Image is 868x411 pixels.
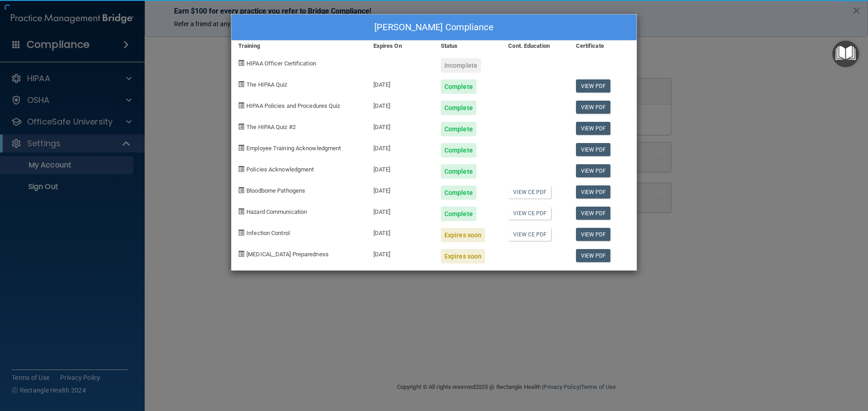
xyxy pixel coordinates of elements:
div: Certificate [569,41,637,51]
span: HIPAA Officer Certification [246,60,316,67]
a: View CE PDF [508,185,551,199]
div: [DATE] [367,115,434,136]
div: [PERSON_NAME] Compliance [231,14,637,41]
div: Incomplete [441,58,481,73]
a: View PDF [576,122,611,135]
a: View PDF [576,164,611,177]
a: View PDF [576,228,611,241]
div: [DATE] [367,157,434,179]
div: Expires soon [441,228,485,242]
a: View CE PDF [508,207,551,220]
div: Complete [441,101,476,115]
div: Complete [441,164,476,179]
div: Expires soon [441,249,485,263]
div: [DATE] [367,136,434,157]
a: View PDF [576,143,611,156]
a: View PDF [576,185,611,199]
div: Cont. Education [501,41,569,51]
div: Complete [441,143,476,157]
span: Policies Acknowledgment [246,166,314,173]
span: Employee Training Acknowledgment [246,145,341,152]
a: View PDF [576,101,611,114]
span: The HIPAA Quiz #2 [246,124,296,130]
span: Hazard Communication [246,208,307,215]
span: The HIPAA Quiz [246,81,287,88]
div: Complete [441,79,476,94]
div: Status [434,41,501,51]
div: [DATE] [367,221,434,242]
div: Training [231,41,367,51]
div: Complete [441,122,476,136]
button: Open Resource Center [832,41,859,67]
div: [DATE] [367,94,434,115]
span: Infection Control [246,230,290,236]
span: HIPAA Policies and Procedures Quiz [246,102,340,109]
span: Bloodborne Pathogens [246,187,305,194]
div: [DATE] [367,200,434,221]
span: [MEDICAL_DATA] Preparedness [246,251,329,258]
a: View PDF [576,79,611,92]
div: Complete [441,185,476,200]
a: View CE PDF [508,228,551,241]
a: View PDF [576,249,611,262]
div: [DATE] [367,242,434,263]
div: Expires On [367,41,434,51]
div: Complete [441,207,476,221]
a: View PDF [576,207,611,220]
div: [DATE] [367,73,434,94]
div: [DATE] [367,179,434,200]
